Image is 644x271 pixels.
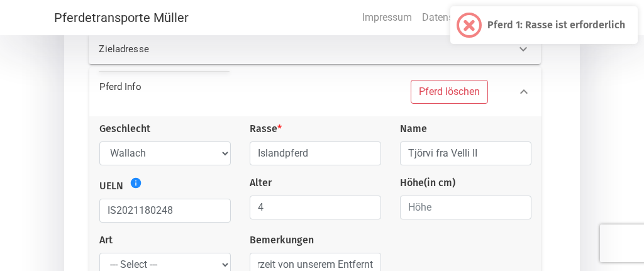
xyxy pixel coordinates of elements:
label: Name [400,121,427,136]
p: Pferd Info [99,80,285,94]
label: Alter [250,175,272,191]
button: Pferd löschen [411,80,488,104]
a: Impressum [357,5,417,30]
a: info [126,177,142,192]
div: Zieladresse [89,34,541,64]
label: Rasse [250,121,282,136]
div: Pferd InfoPferd löschen [89,67,541,116]
input: Alter [250,196,381,219]
input: Name [400,141,531,165]
input: Höhe [400,196,531,219]
label: Höhe (in cm) [400,175,455,191]
label: UELN [99,179,123,194]
a: Pferdetransporte Müller [54,5,189,30]
label: Art [99,233,113,248]
p: Zieladresse [99,42,284,57]
input: Rasse [250,141,381,165]
a: Datenschutz [417,5,483,30]
label: Bemerkungen [250,233,314,248]
label: Geschlecht [99,121,150,136]
h2: Pferd 1: Rasse ist erforderlich [487,19,625,31]
input: IS201918853 [99,199,231,223]
i: Show CICD Guide [130,177,142,189]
